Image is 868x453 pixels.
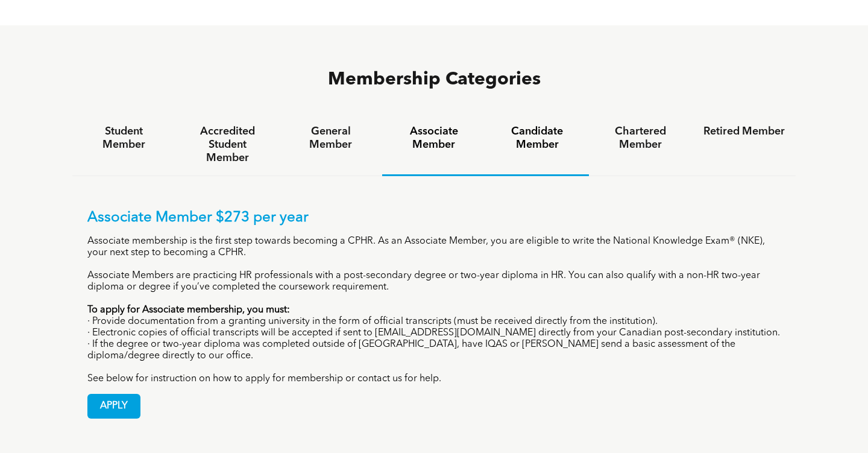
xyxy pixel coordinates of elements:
[600,125,681,151] h4: Chartered Member
[87,339,781,362] p: · If the degree or two-year diploma was completed outside of [GEOGRAPHIC_DATA], have IQAS or [PER...
[87,373,781,385] p: See below for instruction on how to apply for membership or contact us for help.
[703,125,785,138] h4: Retired Member
[87,328,781,339] p: · Electronic copies of official transcripts will be accepted if sent to [EMAIL_ADDRESS][DOMAIN_NA...
[393,125,474,151] h4: Associate Member
[87,209,781,227] p: Associate Member $273 per year
[83,125,165,151] h4: Student Member
[88,394,140,418] span: APPLY
[290,125,371,151] h4: General Member
[87,316,781,328] p: · Provide documentation from a granting university in the form of official transcripts (must be r...
[87,394,140,419] a: APPLY
[328,71,541,89] span: Membership Categories
[497,125,578,151] h4: Candidate Member
[87,270,781,293] p: Associate Members are practicing HR professionals with a post-secondary degree or two-year diplom...
[186,125,268,165] h4: Accredited Student Member
[87,305,290,315] strong: To apply for Associate membership, you must:
[87,236,781,259] p: Associate membership is the first step towards becoming a CPHR. As an Associate Member, you are e...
